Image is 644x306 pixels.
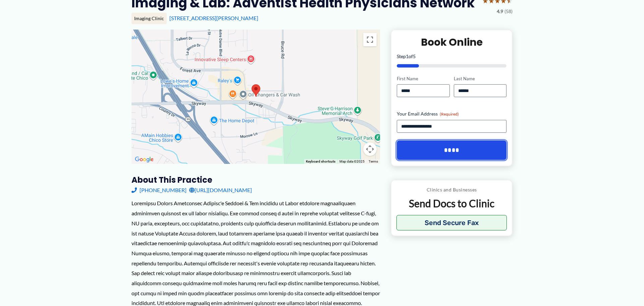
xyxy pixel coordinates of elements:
[133,155,155,164] img: Google
[339,160,365,163] span: Map data ©2025
[306,159,335,164] button: Keyboard shortcuts
[397,111,506,117] label: Your Email Address
[133,155,155,164] a: Open this area in Google Maps (opens a new window)
[363,33,377,46] button: Toggle fullscreen view
[397,54,506,59] p: Step of
[396,185,507,194] p: Clinics and Businesses
[396,215,507,230] button: Send Secure Fax
[363,142,377,156] button: Map camera controls
[169,15,258,21] a: [STREET_ADDRESS][PERSON_NAME]
[454,76,506,82] label: Last Name
[131,185,186,195] a: [PHONE_NUMBER]
[131,175,380,185] h3: About this practice
[369,160,378,163] a: Terms
[397,36,506,49] h2: Book Online
[406,53,409,59] span: 1
[396,197,507,210] p: Send Docs to Clinic
[131,13,167,24] div: Imaging Clinic
[397,76,449,82] label: First Name
[440,112,459,117] span: (Required)
[497,7,503,16] span: 4.9
[189,185,252,195] a: [URL][DOMAIN_NAME]
[413,53,416,59] span: 5
[504,7,513,16] span: (58)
